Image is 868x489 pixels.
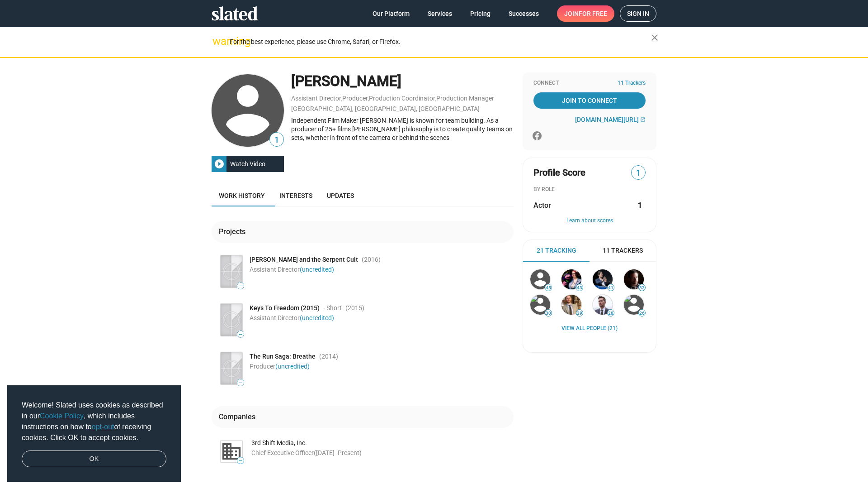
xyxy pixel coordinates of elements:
[219,227,249,236] div: Projects
[576,311,583,316] span: 29
[608,311,614,316] span: 28
[92,423,114,431] a: opt-out
[250,352,316,361] span: The Run Saga: Breathe
[250,304,320,312] span: Keys To Freedom (2015)
[323,304,342,312] span: - Short
[291,72,514,91] div: [PERSON_NAME]
[533,186,646,193] div: BY ROLE
[470,5,491,22] span: Pricing
[640,117,646,122] mat-icon: open_in_new
[237,283,244,288] span: —
[275,363,310,370] a: (uncredited)
[237,458,244,463] span: —
[270,134,283,146] span: 1
[319,352,338,361] span: (2014 )
[535,92,644,109] span: Join To Connect
[369,95,435,102] a: Production Coordinator
[300,266,334,273] a: (uncredited)
[632,167,645,179] span: 1
[501,5,546,22] a: Successes
[373,5,410,22] span: Our Platform
[638,201,642,210] strong: 1
[533,92,646,109] a: Join To Connect
[561,269,581,289] img: Molly Coffee
[219,412,259,422] div: Companies
[649,32,660,43] mat-icon: close
[212,36,223,47] mat-icon: warning
[557,5,614,22] a: Joinfor free
[533,167,585,179] span: Profile Score
[251,449,314,456] span: Chief Executive Officer
[342,95,368,102] a: Producer
[593,269,613,289] img: Stephan Paternot
[639,285,645,291] span: 33
[561,325,618,332] a: View all People (21)
[365,5,417,22] a: Our Platform
[533,201,551,210] span: Actor
[545,285,552,291] span: 45
[40,412,84,420] a: Cookie Policy
[545,311,552,316] span: 30
[320,185,361,206] a: Updates
[620,5,656,22] a: Sign in
[618,80,646,87] span: 11 Trackers
[251,439,514,447] div: 3rd Shift Media, Inc.
[226,156,269,172] div: Watch Video
[300,314,334,321] a: (uncredited)
[314,449,362,456] span: ([DATE] - )
[603,246,643,255] span: 11 Trackers
[250,255,358,264] span: [PERSON_NAME] and the Serpent Cult
[291,105,480,112] a: [GEOGRAPHIC_DATA], [GEOGRAPHIC_DATA], [GEOGRAPHIC_DATA]
[272,185,320,206] a: Interests
[362,255,381,264] span: (2016 )
[428,5,452,22] span: Services
[436,95,494,102] a: Production Manager
[533,217,646,225] button: Learn about scores
[237,332,244,337] span: —
[368,96,369,101] span: ,
[230,36,651,48] div: For the best experience, please use Chrome, Safari, or Firefox.
[579,5,607,22] span: for free
[593,295,613,315] img: Kyle Newman
[212,156,284,172] button: Watch Video
[22,451,166,468] a: dismiss cookie message
[219,192,265,199] span: Work history
[576,285,583,291] span: 43
[639,311,645,316] span: 26
[561,295,581,315] img: Jason Dolan
[575,116,646,123] a: [DOMAIN_NAME][URL]
[435,96,436,101] span: ,
[627,6,649,21] span: Sign in
[22,400,166,443] span: Welcome! Slated uses cookies as described in our , which includes instructions on how to of recei...
[212,185,272,206] a: Work history
[624,295,644,315] img: Frederick Tabiyus Nah IV
[530,295,550,315] img: Clayton Nix
[214,158,225,169] mat-icon: play_circle_filled
[608,285,614,291] span: 41
[291,116,514,142] div: Independent Film Maker [PERSON_NAME] is known for team building. As a producer of 25+ films [PERS...
[564,5,607,22] span: Join
[420,5,459,22] a: Services
[624,269,644,289] img: Michael Jefferson
[463,5,498,22] a: Pricing
[341,96,342,101] span: ,
[575,116,639,123] span: [DOMAIN_NAME][URL]
[250,266,334,273] span: Assistant Director
[338,449,359,456] span: Present
[291,95,341,102] a: Assistant Director
[537,246,576,255] span: 21 Tracking
[327,192,354,199] span: Updates
[279,192,312,199] span: Interests
[237,380,244,385] span: —
[345,304,364,312] span: (2015 )
[533,80,646,87] div: Connect
[7,385,181,482] div: cookieconsent
[250,314,334,321] span: Assistant Director
[250,363,310,370] span: Producer
[509,5,539,22] span: Successes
